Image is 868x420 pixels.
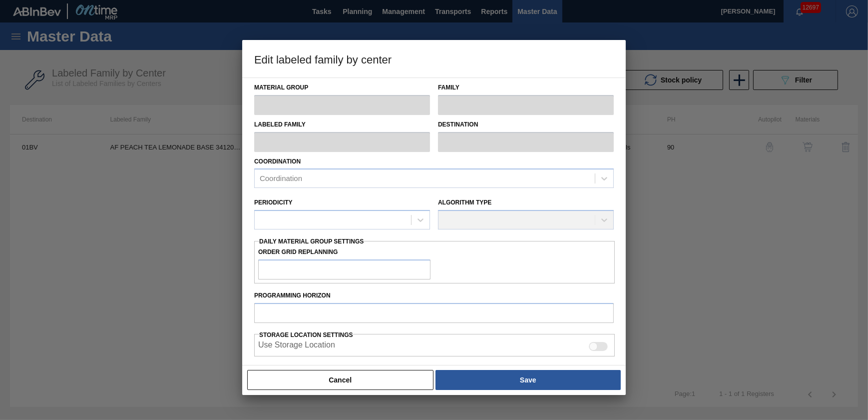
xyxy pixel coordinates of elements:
[242,40,626,78] h3: Edit labeled family by center
[254,158,301,165] label: Coordination
[254,199,293,206] label: Periodicity
[438,117,614,132] label: Destination
[259,238,364,245] span: Daily Material Group Settings
[438,80,614,95] label: Family
[258,245,431,259] label: Order Grid Replanning
[254,117,430,132] label: Labeled Family
[258,340,335,352] label: When enabled, the system will display stocks from different storage locations.
[259,331,353,338] span: Storage Location Settings
[438,199,491,206] label: Algorithm Type
[247,370,434,390] button: Cancel
[254,288,614,303] label: Programming Horizon
[254,80,430,95] label: Material Group
[260,174,302,183] div: Coordination
[435,370,621,390] button: Save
